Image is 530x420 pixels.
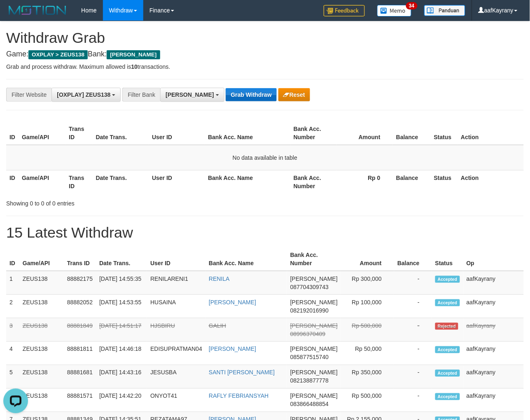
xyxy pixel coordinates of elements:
td: 4 [6,342,19,365]
th: Balance [393,170,431,194]
th: Game/API [19,170,65,194]
th: Date Trans. [96,247,147,271]
td: Rp 50,000 [341,342,394,365]
span: [PERSON_NAME] [166,91,214,98]
span: Copy 08996370409 to clipboard [290,331,326,337]
td: - [394,365,432,389]
span: [OXPLAY] ZEUS138 [57,91,110,98]
td: ZEUS138 [19,318,64,342]
th: User ID [147,247,205,271]
td: 88881849 [64,318,96,342]
span: [PERSON_NAME] [290,393,338,399]
span: Accepted [435,346,460,353]
h1: Withdraw Grab [6,30,524,46]
td: - [394,389,432,412]
td: Rp 100,000 [341,295,394,318]
td: [DATE] 14:42:20 [96,389,147,412]
td: 88882052 [64,295,96,318]
td: ZEUS138 [19,271,64,295]
td: 2 [6,295,19,318]
td: [DATE] 14:43:16 [96,365,147,389]
button: Reset [278,88,310,101]
th: Amount [337,121,393,145]
th: Bank Acc. Number [287,247,341,271]
div: Filter Website [6,88,51,102]
td: EDISUPRATMAN04 [147,342,205,365]
th: Trans ID [65,170,92,194]
button: [PERSON_NAME] [160,88,224,102]
span: Copy 082192016990 to clipboard [290,307,329,314]
td: aafKayrany [463,295,524,318]
th: User ID [149,170,205,194]
th: Date Trans. [93,121,149,145]
th: Balance [393,121,431,145]
th: Trans ID [65,121,92,145]
th: Bank Acc. Number [290,170,337,194]
img: panduan.png [424,5,465,16]
div: Filter Bank [122,88,160,102]
span: Accepted [435,299,460,306]
td: ZEUS138 [19,365,64,389]
td: ZEUS138 [19,389,64,412]
th: Bank Acc. Name [205,170,290,194]
td: aafKayrany [463,389,524,412]
td: HJSBIRU [147,318,205,342]
h4: Game: Bank: [6,50,524,58]
th: Amount [341,247,394,271]
td: HUSAINA [147,295,205,318]
span: Copy 082138877778 to clipboard [290,378,329,384]
span: [PERSON_NAME] [107,50,160,59]
th: Bank Acc. Number [290,121,337,145]
th: Bank Acc. Name [205,247,287,271]
th: ID [6,170,19,194]
td: aafKayrany [463,342,524,365]
th: Balance [394,247,432,271]
span: [PERSON_NAME] [290,299,338,306]
td: aafKayrany [463,318,524,342]
th: Trans ID [64,247,96,271]
th: Game/API [19,121,65,145]
span: Accepted [435,370,460,377]
th: Date Trans. [93,170,149,194]
span: Copy 083866488854 to clipboard [290,401,329,408]
td: - [394,295,432,318]
button: Grab Withdraw [226,88,276,101]
th: Game/API [19,247,64,271]
td: [DATE] 14:53:55 [96,295,147,318]
th: Action [458,170,524,194]
button: [OXPLAY] ZEUS138 [51,88,121,102]
th: Op [463,247,524,271]
td: 88881681 [64,365,96,389]
span: OXPLAY > ZEUS138 [28,50,88,59]
td: JESUSBA [147,365,205,389]
td: aafKayrany [463,271,524,295]
div: Showing 0 to 0 of 0 entries [6,196,215,208]
th: Action [458,121,524,145]
span: Rejected [435,323,458,330]
td: 5 [6,365,19,389]
td: [DATE] 14:46:18 [96,342,147,365]
td: - [394,342,432,365]
h1: 15 Latest Withdraw [6,224,524,241]
span: [PERSON_NAME] [290,322,338,329]
td: 88881571 [64,389,96,412]
td: 88882175 [64,271,96,295]
img: MOTION_logo.png [6,4,69,16]
img: Feedback.jpg [324,5,365,16]
td: [DATE] 14:55:35 [96,271,147,295]
th: Bank Acc. Name [205,121,290,145]
th: ID [6,121,19,145]
td: - [394,318,432,342]
th: Status [431,170,458,194]
th: ID [6,247,19,271]
span: Accepted [435,393,460,400]
td: Rp 500,000 [341,389,394,412]
td: [DATE] 14:51:17 [96,318,147,342]
td: aafKayrany [463,365,524,389]
td: ONYOT41 [147,389,205,412]
td: 3 [6,318,19,342]
a: SANTI [PERSON_NAME] [209,369,275,376]
td: Rp 300,000 [341,271,394,295]
td: 88881811 [64,342,96,365]
a: [PERSON_NAME] [209,299,256,306]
